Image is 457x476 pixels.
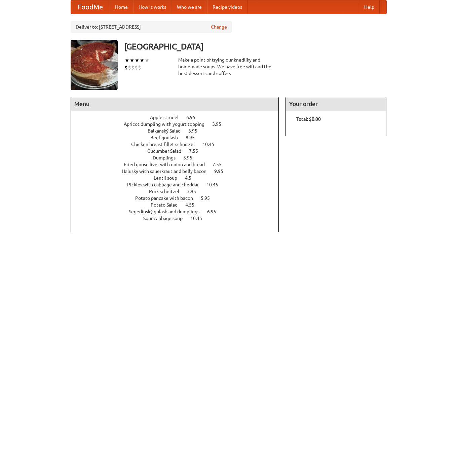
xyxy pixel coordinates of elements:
[151,202,184,208] span: Potato Salad
[211,24,227,30] a: Change
[154,175,204,181] a: Lentil soup 4.5
[154,175,184,181] span: Lentil soup
[131,142,201,147] span: Chicken breast fillet schnitzel
[150,115,208,120] a: Apple strudel 6.95
[212,121,228,127] span: 3.95
[201,195,217,201] span: 5.95
[131,64,135,71] li: $
[207,209,223,214] span: 6.95
[189,148,205,154] span: 7.55
[71,40,118,90] img: angular.jpg
[150,135,207,140] a: Beef goulash 8.95
[124,40,387,53] h3: [GEOGRAPHIC_DATA]
[110,0,133,14] a: Home
[178,57,279,77] div: Make a point of trying our knedlíky and homemade soups. We have free wifi and the best desserts a...
[149,189,186,194] span: Pork schnitzel
[153,155,205,160] a: Dumplings 5.95
[133,0,172,14] a: How it works
[187,189,203,194] span: 3.95
[148,128,210,134] a: Balkánský Salad 3.95
[135,57,140,64] li: ★
[122,169,236,174] a: Halusky with sauerkraut and belly bacon 9.95
[71,97,279,111] h4: Menu
[147,148,211,154] a: Cucumber Salad 7.55
[150,135,185,140] span: Beef goulash
[128,64,131,71] li: $
[124,64,128,71] li: $
[124,57,129,64] li: ★
[124,162,212,167] span: Fried goose liver with onion and bread
[296,116,321,122] b: Total: $0.00
[131,142,227,147] a: Chicken breast fillet schnitzel 10.45
[190,216,209,221] span: 10.45
[71,0,110,14] a: FoodMe
[147,148,188,154] span: Cucumber Salad
[129,209,229,214] a: Segedínský gulash and dumplings 6.95
[143,216,189,221] span: Sour cabbage soup
[138,64,141,71] li: $
[124,162,234,167] a: Fried goose liver with onion and bread 7.55
[186,135,201,140] span: 8.95
[153,155,182,160] span: Dumplings
[122,169,213,174] span: Halusky with sauerkraut and belly bacon
[213,162,228,167] span: 7.55
[135,195,200,201] span: Potato pancake with bacon
[151,202,207,208] a: Potato Salad 4.55
[150,115,185,120] span: Apple strudel
[127,182,205,187] span: Pickles with cabbage and cheddar
[129,57,135,64] li: ★
[188,128,204,134] span: 3.95
[149,189,208,194] a: Pork schnitzel 3.95
[186,115,202,120] span: 6.95
[206,182,225,187] span: 10.45
[359,0,380,14] a: Help
[207,0,247,14] a: Recipe videos
[185,175,198,181] span: 4.5
[286,97,386,111] h4: Your order
[172,0,207,14] a: Who we are
[127,182,231,187] a: Pickles with cabbage and cheddar 10.45
[71,21,232,33] div: Deliver to: [STREET_ADDRESS]
[214,169,230,174] span: 9.95
[129,209,206,214] span: Segedínský gulash and dumplings
[124,121,211,127] span: Apricot dumpling with yogurt topping
[143,216,215,221] a: Sour cabbage soup 10.45
[145,57,150,64] li: ★
[183,155,199,160] span: 5.95
[185,202,201,208] span: 4.55
[148,128,187,134] span: Balkánský Salad
[124,121,234,127] a: Apricot dumpling with yogurt topping 3.95
[140,57,145,64] li: ★
[135,195,222,201] a: Potato pancake with bacon 5.95
[202,142,221,147] span: 10.45
[135,64,138,71] li: $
